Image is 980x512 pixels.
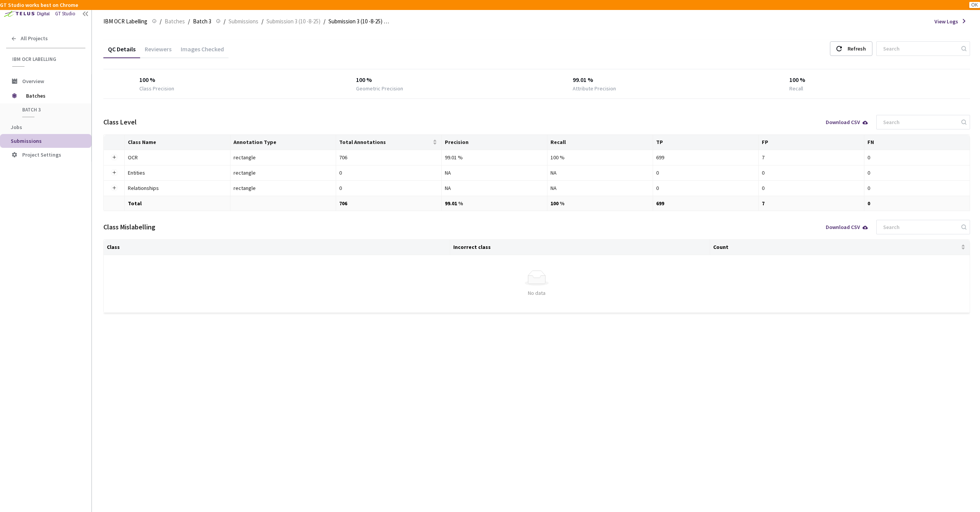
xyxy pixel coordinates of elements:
[879,42,960,56] input: Search
[128,153,212,162] div: OCR
[111,154,117,160] button: Expand row
[934,18,958,25] span: View Logs
[224,17,225,26] li: /
[229,17,258,26] span: Submissions
[11,137,42,144] span: Submissions
[107,244,120,250] a: Class
[163,17,186,25] a: Batches
[336,135,442,150] th: Total Annotations
[762,184,861,192] div: 0
[879,220,960,234] input: Search
[103,117,137,127] div: Class Level
[12,56,81,62] span: IBM OCR Labelling
[550,168,650,177] div: NA
[188,17,190,26] li: /
[261,17,263,26] li: /
[762,168,861,177] div: 0
[336,196,442,211] td: 706
[550,184,650,192] div: NA
[26,88,78,103] span: Batches
[969,2,980,8] button: OK
[128,168,212,177] div: Entities
[266,17,320,26] span: Submission 3 (10 -8-25)
[789,75,934,85] div: 100 %
[573,75,717,85] div: 99.01 %
[339,184,438,192] div: 0
[323,17,325,26] li: /
[848,42,866,56] div: Refresh
[234,184,333,192] div: rectangle
[22,78,44,85] span: Overview
[826,224,869,230] div: Download CSV
[356,85,403,92] div: Geometric Precision
[234,153,333,162] div: rectangle
[759,196,864,211] td: 7
[550,153,650,162] div: 100 %
[445,168,544,177] div: NA
[867,168,967,177] div: 0
[111,185,117,191] button: Expand row
[22,151,61,158] span: Project Settings
[21,35,48,42] span: All Projects
[103,222,155,232] div: Class Mislabelling
[230,135,336,150] th: Annotation Type
[442,135,547,150] th: Precision
[265,17,322,25] a: Submission 3 (10 -8-25)
[125,196,230,211] td: Total
[339,139,431,145] span: Total Annotations
[125,135,230,150] th: Class Name
[139,85,174,92] div: Class Precision
[442,196,547,211] td: 99.01 %
[165,17,185,26] span: Batches
[111,170,117,176] button: Expand row
[445,184,544,192] div: NA
[176,45,229,58] div: Images Checked
[547,135,653,150] th: Recall
[139,75,284,85] div: 100 %
[653,196,759,211] td: 699
[656,153,755,162] div: 699
[103,17,147,26] span: IBM OCR Labelling
[107,289,967,297] div: No data
[55,10,75,18] div: GT Studio
[193,17,211,26] span: Batch 3
[453,244,491,250] a: Incorrect class
[789,85,803,92] div: Recall
[160,17,162,26] li: /
[826,119,869,125] div: Download CSV
[328,17,390,26] span: Submission 3 (10 -8-25) QC - [DATE]
[879,115,960,129] input: Search
[713,244,728,250] a: Count
[867,184,967,192] div: 0
[653,135,759,150] th: TP
[11,124,22,131] span: Jobs
[22,106,79,113] span: Batch 3
[339,168,438,177] div: 0
[762,153,861,162] div: 7
[547,196,653,211] td: 100 %
[339,153,438,162] div: 706
[656,184,755,192] div: 0
[356,75,500,85] div: 100 %
[103,45,140,58] div: QC Details
[656,168,755,177] div: 0
[445,153,544,162] div: 99.01 %
[140,45,176,58] div: Reviewers
[867,153,967,162] div: 0
[234,168,333,177] div: rectangle
[864,196,970,211] td: 0
[573,85,616,92] div: Attribute Precision
[128,184,212,192] div: Relationships
[759,135,864,150] th: FP
[227,17,260,25] a: Submissions
[864,135,970,150] th: FN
